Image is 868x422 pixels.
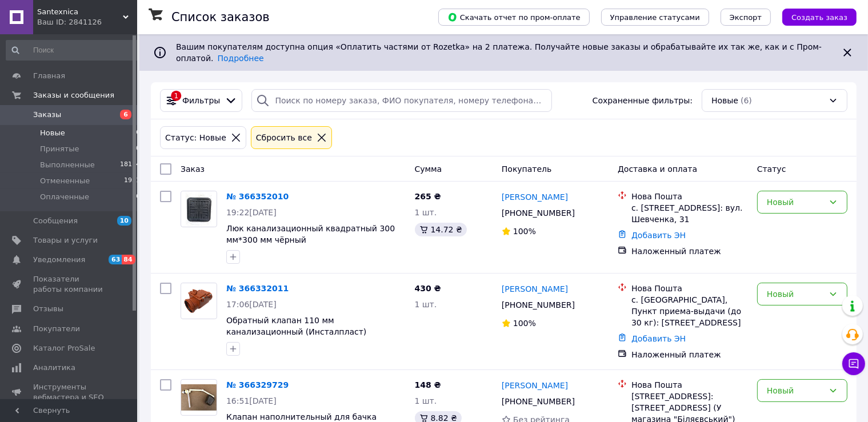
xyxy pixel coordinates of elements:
[6,40,141,61] input: Поиск
[181,283,217,319] a: Фото товару
[415,223,467,236] div: 14.72 ₴
[136,144,140,154] span: 0
[109,255,122,264] span: 63
[631,202,748,225] div: с. [STREET_ADDRESS]: вул. Шевченка, 31
[218,54,264,63] a: Подробнее
[37,7,123,17] span: Santexnica
[502,380,568,391] a: [PERSON_NAME]
[226,192,289,201] a: № 366352010
[226,300,277,309] span: 17:06[DATE]
[721,9,771,26] button: Экспорт
[33,235,98,246] span: Товары и услуги
[842,352,865,375] button: Чат с покупателем
[186,191,213,227] img: Фото товару
[730,13,762,22] span: Экспорт
[181,191,217,227] a: Фото товару
[767,384,824,397] div: Новый
[182,95,220,106] span: Фильтры
[499,205,577,221] div: [PHONE_NUMBER]
[502,283,568,295] a: [PERSON_NAME]
[117,216,131,226] span: 10
[226,380,289,389] a: № 366329729
[226,396,277,405] span: 16:51[DATE]
[254,131,314,144] div: Сбросить все
[226,284,289,293] a: № 366332011
[415,300,437,309] span: 1 шт.
[415,208,437,217] span: 1 шт.
[631,191,748,202] div: Нова Пошта
[499,393,577,409] div: [PHONE_NUMBER]
[618,164,697,174] span: Доставка и оплата
[593,95,693,106] span: Сохраненные фильтры:
[741,96,752,105] span: (6)
[181,164,205,174] span: Заказ
[767,196,824,208] div: Новый
[499,297,577,313] div: [PHONE_NUMBER]
[33,274,106,295] span: Показатели работы компании
[610,13,700,22] span: Управление статусами
[120,160,140,170] span: 18114
[33,382,106,403] span: Инструменты вебмастера и SEO
[163,131,229,144] div: Статус: Новые
[447,12,581,22] span: Скачать отчет по пром-оплате
[513,319,536,328] span: 100%
[415,284,441,293] span: 430 ₴
[767,288,824,300] div: Новый
[136,192,140,202] span: 6
[33,71,65,81] span: Главная
[136,128,140,138] span: 6
[226,316,366,336] a: Обратный клапан 110 мм канализационный (Инсталпласт)
[171,10,270,24] h1: Список заказов
[631,294,748,328] div: с. [GEOGRAPHIC_DATA], Пункт приема-выдачи (до 30 кг): [STREET_ADDRESS]
[631,283,748,294] div: Нова Пошта
[33,304,63,314] span: Отзывы
[40,160,95,170] span: Выполненные
[415,192,441,201] span: 265 ₴
[37,17,137,27] div: Ваш ID: 2841126
[181,384,217,411] img: Фото товару
[438,9,590,26] button: Скачать отчет по пром-оплате
[513,227,536,236] span: 100%
[631,334,686,343] a: Добавить ЭН
[33,216,78,226] span: Сообщения
[502,164,552,174] span: Покупатель
[40,192,89,202] span: Оплаченные
[601,9,709,26] button: Управление статусами
[33,110,61,120] span: Заказы
[122,255,135,264] span: 84
[124,176,140,186] span: 1951
[33,363,75,373] span: Аналитика
[631,379,748,391] div: Нова Пошта
[40,176,90,186] span: Отмененные
[415,164,442,174] span: Сумма
[502,191,568,203] a: [PERSON_NAME]
[631,349,748,360] div: Наложенный платеж
[782,9,857,26] button: Создать заказ
[120,110,131,119] span: 6
[771,12,857,21] a: Создать заказ
[251,89,552,112] input: Поиск по номеру заказа, ФИО покупателя, номеру телефона, Email, номеру накладной
[40,128,65,138] span: Новые
[33,343,95,353] span: Каталог ProSale
[176,42,822,63] span: Вашим покупателям доступна опция «Оплатить частями от Rozetka» на 2 платежа. Получайте новые зака...
[226,224,395,244] a: Люк канализационный квадратный 300 мм*300 мм чёрный
[33,90,114,101] span: Заказы и сообщения
[415,396,437,405] span: 1 шт.
[415,380,441,389] span: 148 ₴
[791,13,847,22] span: Создать заказ
[631,231,686,240] a: Добавить ЭН
[631,246,748,257] div: Наложенный платеж
[757,164,786,174] span: Статус
[40,144,79,154] span: Принятые
[33,255,85,265] span: Уведомления
[33,324,80,334] span: Покупатели
[226,208,277,217] span: 19:22[DATE]
[711,95,738,106] span: Новые
[181,379,217,416] a: Фото товару
[181,288,217,315] img: Фото товару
